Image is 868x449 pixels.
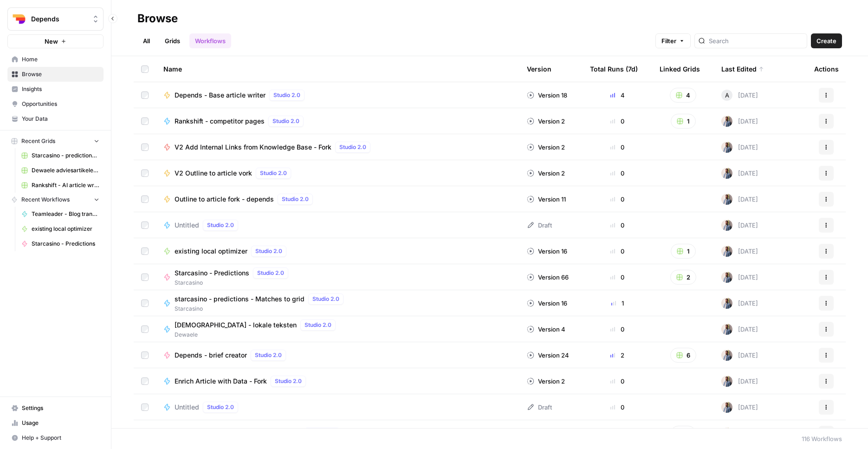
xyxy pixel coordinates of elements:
[282,195,309,203] span: Studio 2.0
[275,377,302,385] span: Studio 2.0
[339,143,366,151] span: Studio 2.0
[175,351,247,360] span: Depends - brief creator
[7,111,104,126] a: Your Data
[21,137,55,145] span: Recent Grids
[655,33,691,48] button: Filter
[32,151,99,160] span: Starcasino - predictions - matches grid JPL
[721,220,758,231] div: [DATE]
[527,195,566,204] div: Version 11
[590,169,645,178] div: 0
[527,117,565,126] div: Version 2
[163,246,512,257] a: existing local optimizerStudio 2.0
[163,376,512,387] a: Enrich Article with Data - ForkStudio 2.0
[721,376,732,387] img: 542af2wjek5zirkck3dd1n2hljhm
[527,273,569,282] div: Version 66
[22,419,99,427] span: Usage
[175,169,252,178] span: V2 Outline to article vork
[163,90,512,101] a: Depends - Base article writerStudio 2.0
[590,351,645,360] div: 2
[721,298,758,309] div: [DATE]
[670,88,696,103] button: 4
[721,324,732,335] img: 542af2wjek5zirkck3dd1n2hljhm
[163,428,512,439] a: Games description to contenfull - STEP 1Studio 2.0
[32,210,99,218] span: Teamleader - Blog translator - V3
[721,116,732,127] img: 542af2wjek5zirkck3dd1n2hljhm
[163,402,512,413] a: UntitledStudio 2.0
[721,246,732,257] img: 542af2wjek5zirkck3dd1n2hljhm
[17,207,104,221] a: Teamleader - Blog translator - V3
[661,36,676,46] span: Filter
[671,244,696,259] button: 1
[7,193,104,207] button: Recent Workflows
[163,116,512,127] a: Rankshift - competitor pagesStudio 2.0
[163,293,512,313] a: starcasino - predictions - Matches to gridStudio 2.0Starcasino
[590,273,645,282] div: 0
[137,33,155,48] a: All
[527,403,552,412] div: Draft
[159,33,186,48] a: Grids
[590,325,645,334] div: 0
[11,11,27,27] img: Depends Logo
[590,91,645,100] div: 4
[32,166,99,175] span: Dewaele adviesartikelen optimalisatie suggesties
[527,221,552,230] div: Draft
[721,350,732,361] img: 542af2wjek5zirkck3dd1n2hljhm
[671,426,696,441] button: 1
[721,402,732,413] img: 542af2wjek5zirkck3dd1n2hljhm
[273,91,300,99] span: Studio 2.0
[175,377,267,386] span: Enrich Article with Data - Fork
[590,403,645,412] div: 0
[7,134,104,148] button: Recent Grids
[590,195,645,204] div: 0
[163,267,512,287] a: Starcasino - PredictionsStudio 2.0Starcasino
[22,70,99,78] span: Browse
[7,416,104,430] a: Usage
[7,97,104,111] a: Opportunities
[721,402,758,413] div: [DATE]
[175,221,199,230] span: Untitled
[32,225,99,233] span: existing local optimizer
[175,279,292,287] span: Starcasino
[590,221,645,230] div: 0
[312,295,339,303] span: Studio 2.0
[22,55,99,64] span: Home
[163,142,512,153] a: V2 Add Internal Links from Knowledge Base - ForkStudio 2.0
[163,56,512,82] div: Name
[163,220,512,231] a: UntitledStudio 2.0
[45,37,58,46] span: New
[590,143,645,152] div: 0
[22,115,99,123] span: Your Data
[175,294,304,304] span: starcasino - predictions - Matches to grid
[721,168,758,179] div: [DATE]
[304,321,331,329] span: Studio 2.0
[17,221,104,236] a: existing local optimizer
[802,434,842,443] div: 116 Workflows
[527,91,567,100] div: Version 18
[590,117,645,126] div: 0
[32,181,99,189] span: Rankshift - AI article writer
[527,351,569,360] div: Version 24
[163,350,512,361] a: Depends - brief creatorStudio 2.0
[721,272,758,283] div: [DATE]
[721,56,764,82] div: Last Edited
[32,240,99,248] span: Starcasino - Predictions
[527,325,565,334] div: Version 4
[175,320,297,330] span: [DEMOGRAPHIC_DATA] - lokale teksten
[189,33,231,48] a: Workflows
[721,194,758,205] div: [DATE]
[721,272,732,283] img: 542af2wjek5zirkck3dd1n2hljhm
[527,169,565,178] div: Version 2
[527,299,567,308] div: Version 16
[721,324,758,335] div: [DATE]
[721,194,732,205] img: 542af2wjek5zirkck3dd1n2hljhm
[22,85,99,93] span: Insights
[7,7,104,31] button: Workspace: Depends
[163,168,512,179] a: V2 Outline to article vorkStudio 2.0
[260,169,287,177] span: Studio 2.0
[721,428,732,439] img: 542af2wjek5zirkck3dd1n2hljhm
[721,116,758,127] div: [DATE]
[175,403,199,412] span: Untitled
[7,67,104,82] a: Browse
[816,36,836,46] span: Create
[17,163,104,178] a: Dewaele adviesartikelen optimalisatie suggesties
